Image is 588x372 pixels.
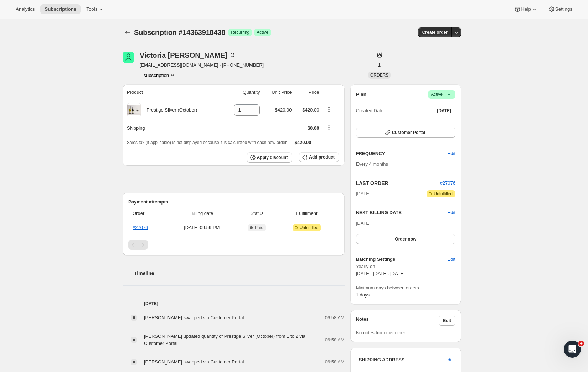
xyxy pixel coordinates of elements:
button: Apply discount [247,152,292,163]
button: Customer Portal [356,128,455,138]
span: Add product [309,154,334,160]
span: [DATE] [356,190,371,197]
button: Edit [443,148,460,159]
span: $0.00 [308,125,319,131]
span: Edit [448,150,455,157]
span: Apply discount [257,155,288,160]
span: 1 days [356,292,370,298]
button: Settings [544,4,577,14]
h2: Timeline [134,270,345,277]
span: [DATE] [356,221,371,226]
span: [PERSON_NAME] updated quantity of Prestige Silver (October) from 1 to 2 via Customer Portal [144,334,305,346]
span: Help [521,6,531,12]
th: Unit Price [262,84,294,100]
h4: [DATE] [123,300,345,307]
th: Quantity [223,84,262,100]
button: 1 [374,60,385,70]
span: 06:58 AM [325,358,345,366]
nav: Pagination [128,240,339,250]
span: Create order [422,30,448,35]
button: Analytics [11,4,39,14]
span: Sales tax (if applicable) is not displayed because it is calculated with each new order. [127,140,288,145]
button: Edit [440,354,457,366]
button: #27076 [440,180,455,187]
span: [DATE], [DATE], [DATE] [356,271,405,276]
span: Analytics [16,6,35,12]
span: Victoria Mclaughlin [123,52,134,63]
span: Tools [86,6,97,12]
span: Settings [555,6,572,12]
span: Every 4 months [356,161,388,167]
span: Created Date [356,107,383,114]
th: Price [294,84,321,100]
span: [PERSON_NAME] swapped via Customer Portal. [144,315,245,320]
th: Shipping [123,120,223,136]
button: Subscriptions [123,27,133,37]
span: Yearly on [356,263,455,270]
span: 1 [378,62,381,68]
span: Status [239,210,275,217]
h2: NEXT BILLING DATE [356,209,448,216]
span: [EMAIL_ADDRESS][DOMAIN_NAME] · [PHONE_NUMBER] [140,62,264,69]
span: No notes from customer [356,330,406,335]
button: Add product [299,152,339,162]
span: Edit [445,356,453,363]
span: Billing date [169,210,235,217]
span: Active [257,30,268,35]
h2: Plan [356,91,367,98]
iframe: Intercom live chat [564,341,581,358]
button: Order now [356,234,455,244]
div: Prestige Silver (October) [141,107,197,114]
button: [DATE] [433,106,455,116]
button: Edit [443,254,460,265]
th: Order [128,206,167,221]
button: Product actions [140,72,176,79]
div: Victoria [PERSON_NAME] [140,52,236,59]
h2: Payment attempts [128,198,339,206]
button: Shipping actions [323,123,335,131]
h2: FREQUENCY [356,150,448,157]
h3: Notes [356,316,439,326]
span: $420.00 [295,140,311,145]
span: Recurring [231,30,249,35]
span: Paid [255,225,263,231]
h2: LAST ORDER [356,180,440,187]
button: Edit [448,209,455,216]
button: Subscriptions [40,4,81,14]
span: [DATE] [437,108,451,114]
button: Create order [418,27,452,37]
span: Subscriptions [45,6,76,12]
button: Help [510,4,542,14]
span: Edit [443,318,451,324]
span: 4 [578,341,584,346]
span: Active [431,91,453,98]
span: Order now [395,236,416,242]
span: Unfulfilled [300,225,319,231]
button: Edit [439,316,455,326]
button: Tools [82,4,109,14]
span: Edit [448,256,455,263]
span: $420.00 [275,107,292,113]
button: Product actions [323,105,335,113]
span: 06:58 AM [325,336,345,343]
span: Minimum days between orders [356,284,455,291]
span: $420.00 [302,107,319,113]
span: Unfulfilled [434,191,453,197]
span: ORDERS [370,73,388,78]
span: [DATE] · 09:59 PM [169,224,235,231]
h3: SHIPPING ADDRESS [359,356,445,363]
span: Subscription #14363918438 [134,29,225,36]
th: Product [123,84,223,100]
span: [PERSON_NAME] swapped via Customer Portal. [144,359,245,365]
span: Customer Portal [392,130,425,135]
a: #27076 [133,225,148,230]
span: | [444,92,445,97]
a: #27076 [440,180,455,186]
span: Fulfillment [279,210,334,217]
h6: Batching Settings [356,256,448,263]
span: 06:58 AM [325,314,345,321]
